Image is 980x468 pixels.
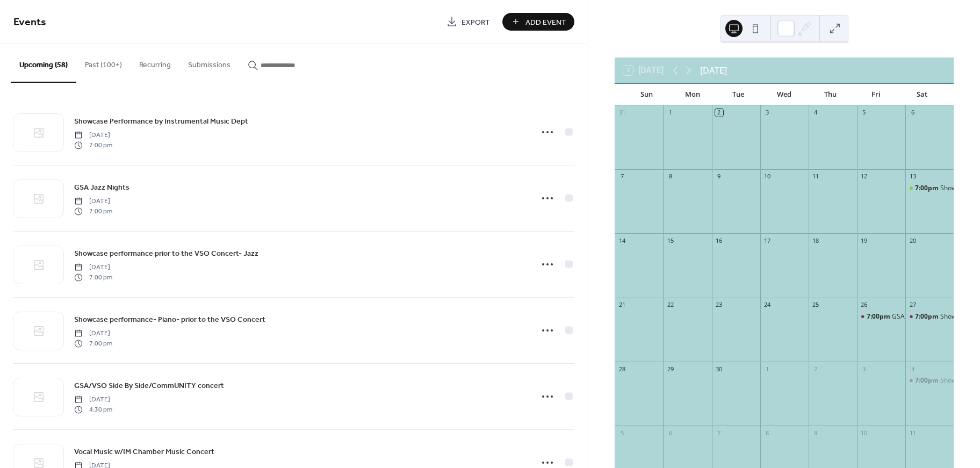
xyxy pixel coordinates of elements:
div: Sun [623,84,669,105]
span: GSA Jazz Nights [74,182,129,193]
div: 6 [909,109,917,117]
div: 8 [763,429,772,437]
span: Showcase Performance by Instrumental Music Dept [74,116,248,127]
div: 27 [909,301,917,309]
a: Showcase Performance by Instrumental Music Dept [74,115,248,127]
div: 13 [909,172,917,181]
a: Vocal Music w/IM Chamber Music Concert [74,445,214,458]
div: Sat [899,84,945,105]
div: 6 [666,429,674,437]
span: 7:00pm [915,184,940,193]
div: 23 [715,301,723,309]
div: 31 [618,109,626,117]
span: 7:00pm [915,376,940,385]
div: 8 [666,172,674,181]
button: Add Event [502,13,574,31]
span: [DATE] [74,329,112,339]
span: [DATE] [74,263,112,272]
div: 10 [763,172,772,181]
div: 3 [860,365,868,373]
span: Showcase performance- Piano- prior to the VSO Concert [74,314,265,326]
div: 30 [715,365,723,373]
div: 15 [666,236,674,244]
button: Submissions [179,44,239,82]
div: 26 [860,301,868,309]
div: Mon [669,84,716,105]
div: 11 [909,429,917,437]
div: Showcase performance- Piano- prior to the VSO Concert [905,376,954,385]
div: 5 [618,429,626,437]
a: GSA/VSO Side By Side/CommUNITY concert [74,379,224,392]
button: Upcoming (58) [11,44,76,83]
span: [DATE] [74,131,112,140]
a: Showcase performance prior to the VSO Concert- Jazz [74,247,258,260]
span: Vocal Music w/IM Chamber Music Concert [74,447,214,458]
span: [DATE] [74,395,112,405]
div: 5 [860,109,868,117]
div: 17 [763,236,772,244]
div: 24 [763,301,772,309]
div: 4 [812,109,820,117]
div: 2 [715,109,723,117]
div: GSA Jazz Nights [857,312,905,321]
span: 7:00pm [915,312,940,321]
span: 7:00 pm [74,339,112,348]
div: 25 [812,301,820,309]
div: Showcase performance prior to the VSO Concert- Jazz [905,312,954,321]
span: [DATE] [74,197,112,206]
div: 18 [812,236,820,244]
div: 19 [860,236,868,244]
div: 1 [763,365,772,373]
div: 2 [812,365,820,373]
div: Wed [761,84,808,105]
div: 11 [812,172,820,181]
div: 14 [618,236,626,244]
div: 28 [618,365,626,373]
a: Export [438,13,498,31]
span: Add Event [525,17,566,28]
div: 7 [715,429,723,437]
div: GSA Jazz Nights [892,312,939,321]
div: 9 [812,429,820,437]
div: 22 [666,301,674,309]
span: Events [13,12,46,33]
span: Export [462,17,490,28]
span: 7:00 pm [74,272,112,282]
div: Tue [715,84,761,105]
span: Showcase performance prior to the VSO Concert- Jazz [74,248,258,260]
div: 7 [618,172,626,181]
a: GSA Jazz Nights [74,181,129,193]
div: 10 [860,429,868,437]
div: 4 [909,365,917,373]
span: 7:00pm [867,312,892,321]
button: Past (100+) [76,44,131,82]
span: 7:00 pm [74,206,112,216]
span: 4:30 pm [74,405,112,414]
div: Fri [853,84,899,105]
a: Showcase performance- Piano- prior to the VSO Concert [74,313,265,326]
div: 1 [666,109,674,117]
div: 3 [763,109,772,117]
div: 20 [909,236,917,244]
div: [DATE] [700,64,727,77]
div: Thu [807,84,853,105]
div: 29 [666,365,674,373]
div: 16 [715,236,723,244]
div: 21 [618,301,626,309]
div: Showcase Performance by Instrumental Music Dept [905,184,954,193]
div: 12 [860,172,868,181]
span: 7:00 pm [74,140,112,150]
span: GSA/VSO Side By Side/CommUNITY concert [74,380,224,392]
div: 9 [715,172,723,181]
button: Recurring [131,44,179,82]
